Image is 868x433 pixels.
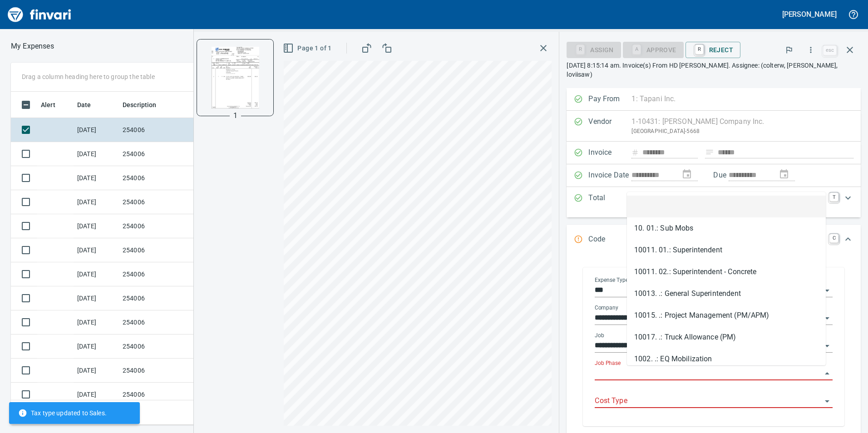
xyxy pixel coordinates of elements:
p: Code [588,234,631,246]
div: Expand [567,225,861,255]
label: Job [595,333,604,338]
td: 254006 [119,238,201,262]
td: 254006 [119,286,201,310]
td: 254006 [119,214,201,238]
img: Page 1 [204,47,266,108]
td: 254006 [119,190,201,214]
button: Close [821,367,833,380]
span: Close invoice [821,39,861,61]
div: Job Phase required [623,45,684,53]
td: 254006 [119,142,201,166]
button: Page 1 of 1 [281,40,335,57]
label: Job Phase [595,360,621,366]
td: 254006 [119,335,201,359]
p: Total [588,192,631,212]
span: Reject [693,42,733,58]
span: Alert [41,99,67,110]
a: esc [823,45,837,55]
button: Open [821,284,833,297]
span: Tax type updated to Sales. [18,408,107,418]
td: [DATE] [74,166,119,190]
td: 254006 [119,310,201,335]
li: 10011. 01.: Superintendent [627,239,826,261]
td: [DATE] [74,286,119,310]
td: [DATE] [74,214,119,238]
td: [DATE] [74,310,119,335]
li: 1002. .: EQ Mobilization [627,348,826,370]
p: My Expenses [11,41,54,52]
a: T [829,192,838,202]
button: Open [821,395,833,408]
a: R [695,44,704,54]
p: [DATE] 8:15:14 am. Invoice(s) From HD [PERSON_NAME]. Assignee: (colterw, [PERSON_NAME], loviisaw) [567,61,861,79]
td: 254006 [119,118,201,142]
td: [DATE] [74,118,119,142]
img: Finvari [5,4,74,25]
li: 10011. 02.: Superintendent - Concrete [627,261,826,283]
td: [DATE] [74,190,119,214]
span: Alert [41,99,55,110]
span: Description [123,99,168,110]
td: [DATE] [74,335,119,359]
h5: [PERSON_NAME] [782,10,837,19]
div: Assign [567,45,621,53]
p: 1 [233,110,237,121]
button: [PERSON_NAME] [780,7,839,21]
button: Flag [779,40,799,60]
div: Expand [567,187,861,217]
button: Open [821,312,833,325]
td: 254006 [119,262,201,286]
nav: breadcrumb [11,41,54,52]
li: 10. 01.: Sub Mobs [627,217,826,239]
label: Company [595,305,618,310]
li: 10015. .: Project Management (PM/APM) [627,305,826,326]
td: [DATE] [74,238,119,262]
td: [DATE] [74,262,119,286]
td: 254006 [119,359,201,383]
span: Date [77,99,103,110]
td: 254006 [119,383,201,407]
button: Open [821,340,833,352]
label: Expense Type [595,277,628,283]
td: [DATE] [74,359,119,383]
li: 10017. .: Truck Allowance (PM) [627,326,826,348]
li: 10013. .: General Superintendent [627,283,826,305]
button: More [801,40,821,60]
span: Date [77,99,91,110]
span: Page 1 of 1 [285,43,331,54]
a: C [829,234,838,243]
p: Drag a column heading here to group the table [22,72,155,81]
td: 254006 [119,166,201,190]
button: RReject [686,42,740,58]
span: Description [123,99,157,110]
td: [DATE] [74,142,119,166]
td: [DATE] [74,383,119,407]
